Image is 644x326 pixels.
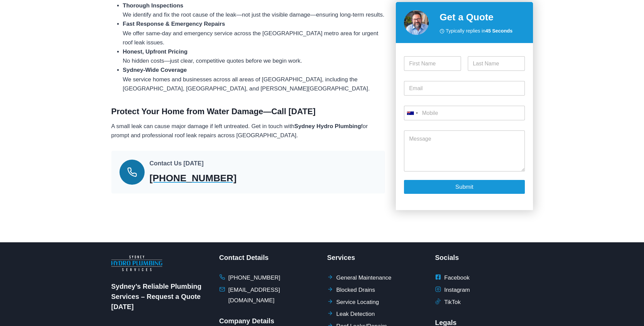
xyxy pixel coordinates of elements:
[327,297,379,308] a: Service Locating
[485,28,513,34] strong: 45 Seconds
[123,47,385,65] li: No hidden costs—just clear, competitive quotes before we begin work.
[336,273,392,283] span: General Maintenance
[111,107,316,116] strong: Protect Your Home from Water Damage—Call [DATE]
[123,19,385,47] li: We offer same-day and emergency service across the [GEOGRAPHIC_DATA] metro area for urgent roof l...
[228,285,317,306] span: [EMAIL_ADDRESS][DOMAIN_NAME]
[444,273,470,283] span: Facebook
[123,2,184,9] strong: Thorough Inspections
[123,65,385,93] li: We service homes and businesses across all areas of [GEOGRAPHIC_DATA], including the [GEOGRAPHIC_...
[219,316,317,326] h5: Company Details
[219,285,317,306] a: [EMAIL_ADDRESS][DOMAIN_NAME]
[440,10,525,24] h2: Get a Quote
[404,180,525,193] button: Submit
[149,171,284,185] a: [PHONE_NUMBER]
[219,273,280,283] a: [PHONE_NUMBER]
[123,48,188,55] strong: Honest, Upfront Pricing
[111,122,385,140] p: A small leak can cause major damage if left untreated. Get in touch with for prompt and professio...
[228,273,280,283] span: [PHONE_NUMBER]
[404,56,461,71] input: First Name
[327,309,375,320] a: Leak Detection
[404,81,525,96] input: Email
[468,56,525,71] input: Last Name
[111,281,209,312] h5: Sydney’s Reliable Plumbing Services – Request a Quote [DATE]
[336,285,375,296] span: Blocked Drains
[404,106,525,120] input: Mobile
[219,252,317,263] h5: Contact Details
[123,21,225,27] strong: Fast Response & Emergency Repairs
[444,285,470,296] span: Instagram
[149,159,284,168] h6: Contact Us [DATE]
[435,252,533,263] h5: Socials
[446,27,513,35] span: Typically replies in
[327,285,375,296] a: Blocked Drains
[336,309,375,320] span: Leak Detection
[336,297,379,308] span: Service Locating
[294,123,361,129] strong: Sydney Hydro Plumbing
[404,106,420,120] button: Selected country
[327,273,392,283] a: General Maintenance
[444,297,461,308] span: TikTok
[123,67,187,73] strong: Sydney-Wide Coverage
[123,1,385,19] li: We identify and fix the root cause of the leak—not just the visible damage—ensuring long-term res...
[327,252,425,263] h5: Services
